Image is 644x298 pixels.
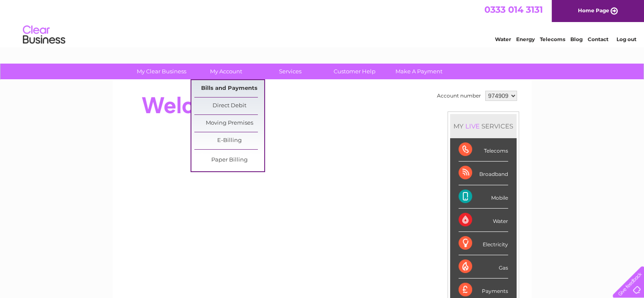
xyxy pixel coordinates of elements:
a: Services [255,64,325,79]
a: Customer Help [320,64,390,79]
a: Energy [516,36,535,42]
a: E-Billing [194,132,264,149]
div: Broadband [459,162,508,185]
a: Blog [570,36,583,42]
img: logo.png [22,22,66,48]
a: My Clear Business [127,64,196,79]
a: 0333 014 3131 [484,4,543,15]
div: Clear Business is a trading name of Verastar Limited (registered in [GEOGRAPHIC_DATA] No. 3667643... [122,5,522,41]
div: LIVE [464,122,481,130]
a: Moving Premises [194,115,264,132]
div: MY SERVICES [450,114,517,138]
div: Mobile [459,185,508,209]
a: Bills and Payments [194,80,264,97]
div: Electricity [459,232,508,255]
td: Account number [435,89,483,103]
a: Contact [588,36,608,42]
a: Water [495,36,511,42]
a: Make A Payment [384,64,454,79]
div: Water [459,209,508,232]
div: Telecoms [459,138,508,162]
a: Telecoms [540,36,565,42]
a: My Account [191,64,261,79]
a: Paper Billing [194,152,264,169]
div: Gas [459,255,508,279]
a: Direct Debit [194,97,264,114]
a: Log out [616,36,636,42]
